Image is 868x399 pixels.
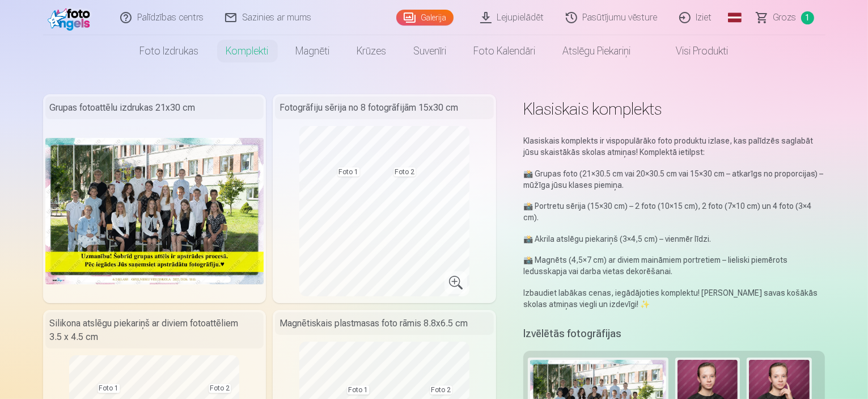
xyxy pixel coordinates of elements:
[523,233,825,245] p: 📸 Akrila atslēgu piekariņš (3×4,5 cm) – vienmēr līdzi.
[645,35,742,67] a: Visi produkti
[523,287,825,310] p: Izbaudiet labākas cenas, iegādājoties komplektu! [PERSON_NAME] savas košākās skolas atmiņas viegl...
[523,99,825,119] h1: Klasiskais komplekts
[549,35,645,67] a: Atslēgu piekariņi
[523,135,825,158] p: Klasiskais komplekts ir vispopulārāko foto produktu izlase, kas palīdzēs saglabāt jūsu skaistākās...
[460,35,549,67] a: Foto kalendāri
[275,312,494,335] div: Magnētiskais plastmasas foto rāmis 8.8x6.5 cm
[344,35,400,67] a: Krūzes
[523,254,825,277] p: 📸 Magnēts (4,5×7 cm) ar diviem maināmiem portretiem – lieliski piemērots ledusskapja vai darba vi...
[45,96,264,119] div: Grupas fotoattēlu izdrukas 21x30 cm
[523,326,621,342] h5: Izvēlētās fotogrāfijas
[275,96,494,119] div: Fotogrāfiju sērija no 8 fotogrāfijām 15x30 cm
[213,35,282,67] a: Komplekti
[523,168,825,191] p: 📸 Grupas foto (21×30.5 cm vai 20×30.5 cm vai 15×30 cm – atkarīgs no proporcijas) – mūžīga jūsu kl...
[773,11,797,24] span: Grozs
[801,11,814,24] span: 1
[396,10,454,26] a: Galerija
[523,200,825,223] p: 📸 Portretu sērija (15×30 cm) – 2 foto (10×15 cm), 2 foto (7×10 cm) un 4 foto (3×4 cm).
[126,35,213,67] a: Foto izdrukas
[45,312,264,348] div: Silikona atslēgu piekariņš ar diviem fotoattēliem 3.5 x 4.5 cm
[282,35,344,67] a: Magnēti
[400,35,460,67] a: Suvenīri
[48,5,95,31] img: /fa1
